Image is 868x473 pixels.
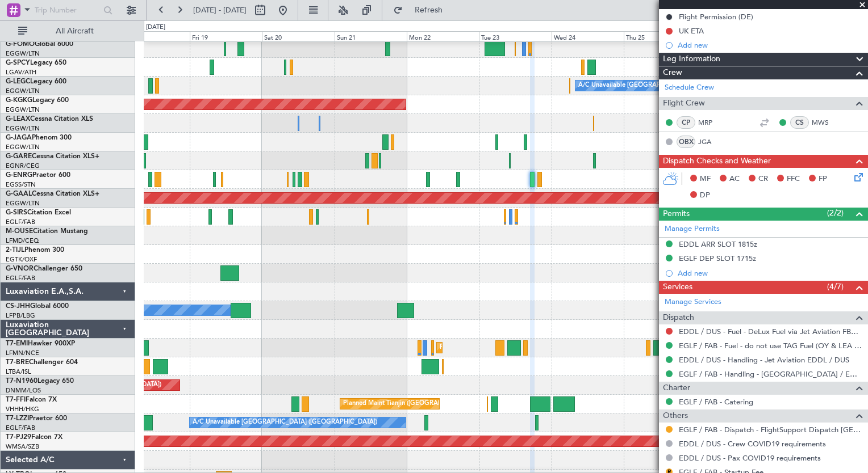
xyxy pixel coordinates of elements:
div: Add new [678,40,862,50]
span: AC [729,174,740,185]
a: EGLF / FAB - Dispatch - FlightSupport Dispatch [GEOGRAPHIC_DATA] [679,425,862,434]
div: Add new [678,268,862,278]
div: A/C Unavailable [GEOGRAPHIC_DATA] ([GEOGRAPHIC_DATA]) [193,414,377,431]
a: T7-N1960Legacy 650 [6,378,74,385]
a: MRP [698,117,724,128]
div: Planned Maint [GEOGRAPHIC_DATA] [440,339,548,356]
a: EGLF/FAB [6,274,35,282]
a: EGGW/LTN [6,87,40,95]
button: All Aircraft [12,22,123,40]
div: EGLF DEP SLOT 1715z [679,254,756,263]
span: Dispatch [663,311,694,324]
a: LGAV/ATH [6,68,36,77]
span: Permits [663,208,690,221]
div: CP [677,116,695,129]
a: G-KGKGLegacy 600 [6,97,69,104]
span: G-LEAX [6,116,30,123]
span: Leg Information [663,53,720,66]
a: G-SPCYLegacy 650 [6,60,66,66]
a: G-FOMOGlobal 6000 [6,41,73,48]
span: FP [819,174,827,185]
a: G-GAALCessna Citation XLS+ [6,191,99,197]
span: (4/7) [827,281,844,293]
div: Tue 23 [479,31,551,41]
span: DP [700,190,710,201]
a: EGGW/LTN [6,105,40,114]
span: G-GARE [6,153,32,160]
a: T7-LZZIPraetor 600 [6,415,67,422]
span: G-SPCY [6,60,30,66]
a: Manage Permits [665,223,720,235]
span: 2-TIJL [6,247,24,254]
span: G-ENRG [6,172,32,179]
span: T7-N1960 [6,378,37,385]
div: Planned Maint Tianjin ([GEOGRAPHIC_DATA]) [343,395,475,412]
div: Mon 22 [407,31,479,41]
a: M-OUSECitation Mustang [6,228,88,235]
span: Others [663,409,688,423]
a: EDDL / DUS - Handling - Jet Aviation EDDL / DUS [679,355,849,365]
span: Dispatch Checks and Weather [663,155,771,168]
a: T7-FFIFalcon 7X [6,396,57,403]
a: G-SIRSCitation Excel [6,209,71,216]
a: EGGW/LTN [6,124,40,133]
a: WMSA/SZB [6,442,39,451]
a: EDDL / DUS - Fuel - DeLux Fuel via Jet Aviation FBO - EDDL / DUS [679,327,862,336]
span: G-VNOR [6,265,34,272]
a: EGTK/OXF [6,255,37,264]
div: Thu 18 [117,31,189,41]
span: T7-LZZI [6,415,29,422]
div: Wed 24 [552,31,624,41]
span: G-FOMO [6,41,35,48]
a: EGGW/LTN [6,49,40,58]
a: T7-EMIHawker 900XP [6,340,75,347]
a: EDDL / DUS - Pax COVID19 requirements [679,453,821,463]
div: CS [790,116,809,129]
span: T7-BRE [6,359,29,366]
span: Charter [663,382,690,395]
span: [DATE] - [DATE] [193,5,247,15]
a: G-LEAXCessna Citation XLS [6,116,93,123]
span: T7-FFI [6,396,26,403]
a: EDDL / DUS - Crew COVID19 requirements [679,439,826,449]
div: OBX [677,136,695,148]
a: LFPB/LBG [6,311,35,320]
div: Flight Permission (DE) [679,12,753,22]
span: M-OUSE [6,228,33,235]
span: Services [663,281,692,294]
a: G-ENRGPraetor 600 [6,172,70,179]
a: EGLF / FAB - Catering [679,397,753,407]
div: UK ETA [679,26,704,36]
div: A/C Unavailable [GEOGRAPHIC_DATA] ([GEOGRAPHIC_DATA]) [578,77,763,94]
a: EGLF/FAB [6,218,35,226]
div: Thu 25 [624,31,696,41]
span: CR [758,174,768,185]
span: G-LEGC [6,78,30,85]
a: G-LEGCLegacy 600 [6,78,66,85]
span: Flight Crew [663,97,705,110]
a: G-GARECessna Citation XLS+ [6,153,99,160]
button: Refresh [388,1,456,19]
a: Manage Services [665,297,721,308]
span: FFC [787,174,800,185]
a: EGGW/LTN [6,143,40,151]
a: DNMM/LOS [6,386,41,395]
span: G-JAGA [6,134,32,141]
a: G-JAGAPhenom 300 [6,134,72,141]
span: T7-EMI [6,340,28,347]
div: Sat 20 [262,31,334,41]
span: Crew [663,66,682,79]
a: Schedule Crew [665,82,714,94]
a: MWS [812,117,837,128]
a: G-VNORChallenger 650 [6,265,82,272]
a: EGLF / FAB - Handling - [GEOGRAPHIC_DATA] / EGLF / FAB [679,369,862,379]
div: [DATE] [146,23,165,32]
span: G-SIRS [6,209,27,216]
span: MF [700,174,711,185]
a: EGSS/STN [6,180,36,189]
a: LTBA/ISL [6,368,31,376]
span: G-KGKG [6,97,32,104]
a: EGNR/CEG [6,162,40,170]
a: VHHH/HKG [6,405,39,413]
span: All Aircraft [30,27,120,35]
